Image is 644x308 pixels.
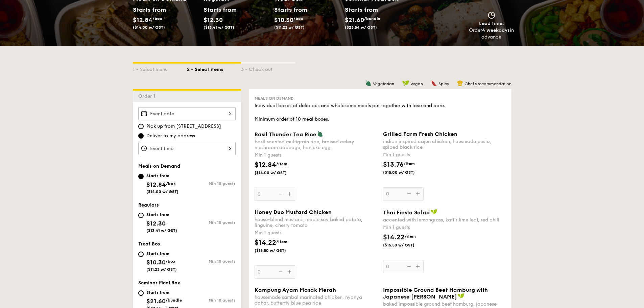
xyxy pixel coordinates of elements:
span: Vegan [410,81,423,86]
div: Min 1 guests [255,152,378,159]
div: housemade sambal marinated chicken, nyonya achar, butterfly blue pea rice [255,294,378,306]
span: /box [166,181,176,186]
span: ($11.23 w/ GST) [274,25,305,30]
img: icon-spicy.37a8142b.svg [431,80,437,86]
span: Thai Fiesta Salad [383,209,430,216]
span: ($11.23 w/ GST) [146,267,177,272]
span: ($23.54 w/ GST) [345,25,377,30]
span: $14.22 [383,233,405,241]
span: Vegetarian [373,81,394,86]
div: Starts from [204,5,234,15]
input: Starts from$12.30($13.41 w/ GST)Min 10 guests [138,213,144,218]
span: $12.30 [204,16,223,24]
span: /box [166,259,175,264]
div: Min 10 guests [187,298,236,303]
span: $12.84 [146,181,166,188]
span: Kampung Ayam Masak Merah [255,287,336,293]
img: icon-vegetarian.fe4039eb.svg [365,80,372,86]
div: Starts from [345,5,378,15]
span: $13.76 [383,161,404,169]
div: house-blend mustard, maple soy baked potato, linguine, cherry tomato [255,217,378,228]
span: ($14.00 w/ GST) [255,170,301,175]
img: icon-vegetarian.fe4039eb.svg [317,131,323,137]
span: ($13.41 w/ GST) [146,228,177,233]
span: ($15.50 w/ GST) [383,242,429,248]
span: ($14.00 w/ GST) [133,25,165,30]
span: Regulars [138,202,159,208]
div: Min 1 guests [383,151,506,158]
div: Min 1 guests [255,230,378,236]
span: ($15.50 w/ GST) [255,248,301,253]
span: Treat Box [138,241,161,247]
input: Starts from$10.30/box($11.23 w/ GST)Min 10 guests [138,252,144,257]
div: Starts from [146,290,182,295]
span: Spicy [438,81,449,86]
div: Min 10 guests [187,220,236,225]
span: ($15.00 w/ GST) [383,170,429,175]
div: indian inspired cajun chicken, housmade pesto, spiced black rice [383,139,506,150]
span: Chef's recommendation [464,81,511,86]
span: $10.30 [274,16,293,24]
span: Basil Thunder Tea Rice [255,131,316,138]
div: 2 - Select items [187,64,241,73]
span: ($13.41 w/ GST) [204,25,234,30]
div: 3 - Check out [241,64,295,73]
span: Honey Duo Mustard Chicken [255,209,332,215]
input: Starts from$12.84/box($14.00 w/ GST)Min 10 guests [138,174,144,179]
span: $14.22 [255,239,276,247]
div: Starts from [274,5,304,15]
span: $21.60 [146,298,166,305]
span: /box [152,16,162,21]
span: Grilled Farm Fresh Chicken [383,131,457,137]
span: /item [276,162,287,166]
span: $12.30 [146,220,166,227]
span: $21.60 [345,16,364,24]
span: /box [293,16,303,21]
img: icon-vegan.f8ff3823.svg [431,209,437,215]
span: Impossible Ground Beef Hamburg with Japanese [PERSON_NAME] [383,287,488,300]
span: /bundle [364,16,380,21]
span: /item [276,239,287,244]
span: $12.84 [255,161,276,169]
span: Order 1 [138,93,158,99]
div: Starts from [146,173,178,179]
div: Individual boxes of delicious and wholesome meals put together with love and care. Minimum order ... [255,102,506,123]
input: Event time [138,142,236,155]
input: Deliver to my address [138,133,144,139]
span: ($14.00 w/ GST) [146,189,178,194]
img: icon-chef-hat.a58ddaea.svg [457,80,463,86]
div: accented with lemongrass, kaffir lime leaf, red chilli [383,217,506,223]
div: Starts from [133,5,163,15]
img: icon-vegan.f8ff3823.svg [402,80,409,86]
div: Min 10 guests [187,259,236,264]
img: icon-clock.2db775ea.svg [486,11,497,19]
span: Seminar Meal Box [138,280,180,286]
span: Meals on Demand [255,96,294,101]
span: Deliver to my address [146,133,195,139]
div: 1 - Select menu [133,64,187,73]
strong: 4 weekdays [482,27,510,33]
span: Pick up from [STREET_ADDRESS] [146,123,221,130]
span: $10.30 [146,259,166,266]
span: /item [405,234,416,239]
span: $12.84 [133,16,152,24]
div: Min 1 guests [383,224,506,231]
div: basil scented multigrain rice, braised celery mushroom cabbage, hanjuku egg [255,139,378,150]
span: Meals on Demand [138,163,180,169]
div: Min 10 guests [187,181,236,186]
input: Event date [138,107,236,120]
div: Order in advance [469,27,514,41]
span: Lead time: [479,21,504,26]
div: Starts from [146,251,177,256]
div: Starts from [146,212,177,217]
span: /bundle [166,298,182,303]
input: Pick up from [STREET_ADDRESS] [138,124,144,129]
input: Starts from$21.60/bundle($23.54 w/ GST)Min 10 guests [138,290,144,296]
img: icon-vegan.f8ff3823.svg [458,293,464,299]
span: /item [404,161,415,166]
